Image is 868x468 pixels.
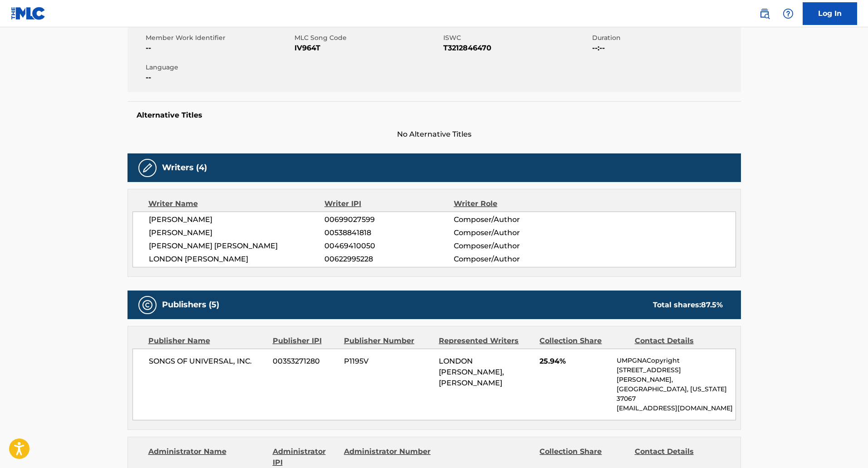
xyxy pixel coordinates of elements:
[149,254,325,265] span: LONDON [PERSON_NAME]
[149,227,325,238] span: [PERSON_NAME]
[454,254,571,265] span: Composer/Author
[128,129,741,140] span: No Alternative Titles
[443,43,590,54] span: T3212846470
[617,384,735,404] p: [GEOGRAPHIC_DATA], [US_STATE] 37067
[294,33,441,43] span: MLC Song Code
[443,33,590,43] span: ISWC
[273,335,337,346] div: Publisher IPI
[439,357,504,387] span: LONDON [PERSON_NAME], [PERSON_NAME]
[324,254,453,265] span: 00622995228
[592,33,739,43] span: Duration
[592,43,739,54] span: --:--
[454,241,571,251] span: Composer/Author
[617,365,735,384] p: [STREET_ADDRESS][PERSON_NAME],
[146,43,292,54] span: --
[148,198,325,209] div: Writer Name
[146,63,292,72] span: Language
[635,446,723,468] div: Contact Details
[146,72,292,83] span: --
[142,300,153,310] img: Publishers
[324,198,454,209] div: Writer IPI
[653,300,723,310] div: Total shares:
[617,356,735,365] p: UMPGNACopyright
[149,356,266,367] span: SONGS OF UNIVERSAL, INC.
[454,214,571,225] span: Composer/Author
[344,446,432,468] div: Administrator Number
[701,301,723,309] span: 87.5 %
[146,33,292,43] span: Member Work Identifier
[149,214,325,225] span: [PERSON_NAME]
[783,8,794,19] img: help
[137,111,732,120] h5: Alternative Titles
[454,227,571,238] span: Composer/Author
[148,335,266,346] div: Publisher Name
[439,335,533,346] div: Represented Writers
[294,43,441,54] span: IV964T
[324,241,453,251] span: 00469410050
[635,335,723,346] div: Contact Details
[162,163,207,173] h5: Writers (4)
[148,446,266,468] div: Administrator Name
[149,241,325,251] span: [PERSON_NAME] [PERSON_NAME]
[755,5,774,23] a: Public Search
[344,335,432,346] div: Publisher Number
[162,300,219,310] h5: Publishers (5)
[539,446,628,468] div: Collection Share
[273,356,337,367] span: 00353271280
[324,227,453,238] span: 00538841818
[803,2,857,25] a: Log In
[454,198,571,209] div: Writer Role
[759,8,770,19] img: search
[617,404,735,413] p: [EMAIL_ADDRESS][DOMAIN_NAME]
[11,7,46,20] img: MLC Logo
[273,446,337,468] div: Administrator IPI
[344,356,432,367] span: P1195V
[539,335,628,346] div: Collection Share
[324,214,453,225] span: 00699027599
[779,5,797,23] div: Help
[142,163,153,173] img: Writers
[539,356,610,367] span: 25.94%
